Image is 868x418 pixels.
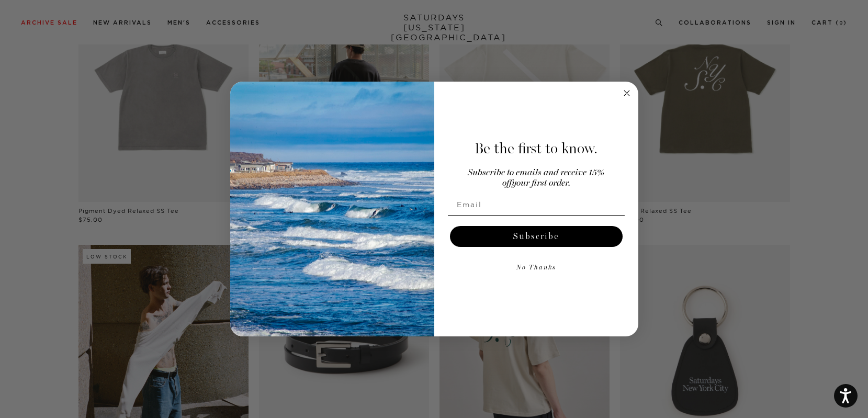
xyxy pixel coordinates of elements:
button: Subscribe [450,226,623,247]
span: your first order. [512,179,570,188]
button: No Thanks [448,257,625,278]
input: Email [448,194,625,215]
img: underline [448,215,625,216]
img: 125c788d-000d-4f3e-b05a-1b92b2a23ec9.jpeg [230,82,434,337]
span: Subscribe to emails and receive 15% [468,168,604,177]
span: Be the first to know. [475,140,598,157]
button: Close dialog [621,87,633,99]
span: off [502,179,512,188]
